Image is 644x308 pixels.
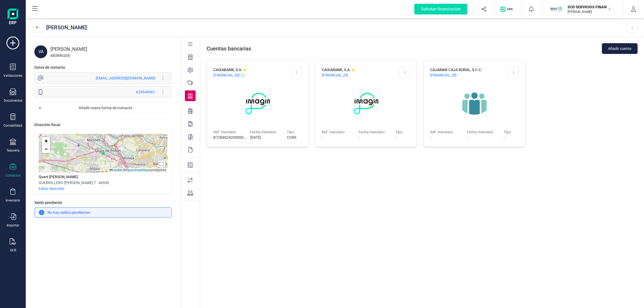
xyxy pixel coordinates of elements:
[50,53,172,58] div: 48389020X
[430,72,456,78] span: [FINANCIAL_ID]
[550,3,562,15] img: SC
[250,129,284,135] span: Fecha mandato
[39,186,64,191] p: Editar dirección
[6,198,20,203] div: Inventario
[207,45,251,52] span: Cuentas bancarias
[213,67,242,72] span: CAIXABANK, S.A.
[395,129,410,135] span: Tipo
[358,135,392,140] span: -
[109,168,122,172] a: Leaflet
[322,129,355,135] span: Ref. mandato
[568,10,610,14] p: [PERSON_NAME]
[395,135,410,140] span: -
[123,168,124,172] span: |
[287,129,302,135] span: Tipo
[34,207,172,218] div: No hay saldos pendientes
[430,129,464,135] span: Ref. mandato
[3,123,22,128] div: Contabilidad
[213,135,247,140] span: B728402420000069
[35,102,171,113] button: Añadir nueva forma de contacto
[3,74,22,78] div: Validaciones
[42,145,50,153] a: Zoom out
[213,129,247,135] span: Ref. mandato
[136,89,155,95] div: 629549961
[39,174,78,179] div: Quart [PERSON_NAME]
[568,4,610,10] p: SCD SERVICIOS FINANCIEROS SL
[322,72,348,78] span: [FINANCIAL_ID]
[42,137,50,145] a: Zoom in
[457,86,492,121] img: Imagen_banco
[250,135,284,140] span: [DATE]
[96,75,155,81] div: [EMAIL_ADDRESS][DOMAIN_NAME]
[39,180,109,185] div: GUERRILLERO [PERSON_NAME] 7 - 46930
[414,4,467,14] div: Solicitar financiación
[108,168,167,173] div: © contributors
[126,168,148,172] a: OpenStreetMap
[50,45,172,53] div: [PERSON_NAME]
[34,122,60,127] div: Dirección fiscal
[44,105,167,111] span: Añadir nueva forma de contacto
[287,135,302,140] span: CORE
[322,135,355,140] span: -
[45,146,48,152] span: −
[358,129,392,135] span: Fecha mandato
[45,138,48,144] span: +
[34,200,172,207] div: Saldo pendiente
[240,86,275,121] img: Imagen_banco
[504,135,519,140] span: -
[10,248,16,252] div: OCR
[408,1,474,18] button: Solicitar financiación
[322,67,351,72] span: CAIXABANK, S.A.
[430,135,464,140] span: -
[500,6,515,12] img: Logo de OPS
[548,1,617,18] button: SCSCD SERVICIOS FINANCIEROS SL[PERSON_NAME]
[504,129,519,135] span: Tipo
[467,129,500,135] span: Fecha mandato
[101,151,105,155] img: Marker
[5,173,20,178] div: Contactos
[4,98,22,103] div: Documentos
[213,72,240,78] span: [FINANCIAL_ID]
[467,135,500,140] span: -
[430,67,482,72] span: CAJAMAR CAJA RURAL, S.C.C.
[7,223,19,228] div: Importar
[46,24,87,31] div: [PERSON_NAME]
[8,9,18,26] img: Logo Finanedi
[497,1,518,18] button: Logo de OPS
[6,148,20,153] div: Tesorería
[349,86,383,121] img: Imagen_banco
[34,45,47,58] div: VA
[34,65,65,70] div: Datos de contacto
[608,46,631,51] span: Añadir cuenta
[602,43,638,54] button: Añadir cuenta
